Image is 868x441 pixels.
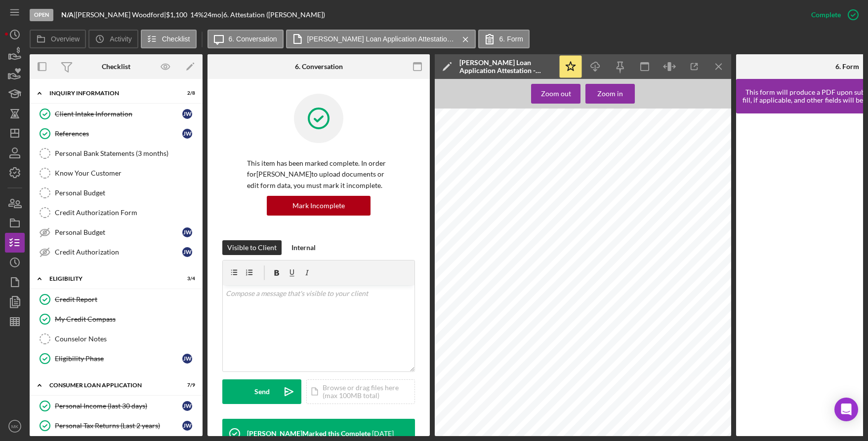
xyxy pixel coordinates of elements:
span: [PERSON_NAME] Loan Application Attestation [456,129,608,136]
div: 24 mo [204,11,221,19]
span: I, [PERSON_NAME], confirm that all information and documentation submitted with this loan applica... [456,149,718,154]
div: 3 / 4 [177,276,195,282]
div: Open Intercom Messenger [834,398,858,421]
div: Mark Incomplete [292,196,345,216]
div: | 6. Attestation ([PERSON_NAME]) [221,11,325,19]
label: 6. Form [499,35,523,43]
div: Visible to Client [227,240,277,255]
div: Complete [811,5,841,25]
div: Internal [291,240,316,255]
div: 2 / 8 [177,90,195,96]
a: Counselor Notes [35,329,198,349]
button: Activity [88,30,138,48]
div: Open [30,9,53,21]
button: Complete [801,5,863,25]
div: J W [182,109,192,119]
label: Activity [110,35,131,43]
div: [PERSON_NAME] Woodford | [76,11,166,19]
div: Eligibility [49,276,170,282]
label: [PERSON_NAME] Loan Application Attestation - Consumer -- [DATE] 03_06pm.pdf [307,35,455,43]
a: Eligibility PhaseJW [35,349,198,368]
a: Personal Bank Statements (3 months) [35,144,198,163]
div: Eligibility Phase [55,355,182,363]
a: Credit Authorization Form [35,203,198,222]
div: J W [182,247,192,257]
div: References [55,130,182,138]
span: is true and accurate. [456,156,507,162]
div: Personal Income (last 30 days) [55,402,182,410]
button: Checklist [141,30,197,48]
div: 7 / 9 [177,382,195,388]
div: J W [182,354,192,364]
label: Checklist [162,35,190,43]
div: [PERSON_NAME] Marked this Complete [247,430,371,438]
div: Client Intake Information [55,110,182,118]
a: Personal BudgetJW [35,222,198,242]
div: Send [254,379,270,404]
a: Client Intake InformationJW [35,104,198,124]
button: MK [5,416,25,436]
button: Mark Incomplete [267,196,371,216]
time: 2025-09-15 17:13 [372,430,394,438]
div: My Credit Compass [55,315,197,323]
div: Zoom in [597,84,623,104]
div: Personal Budget [55,189,197,197]
span: [PERSON_NAME] [475,170,520,175]
label: 6. Conversation [229,35,277,43]
button: Internal [287,240,321,255]
button: Overview [30,30,86,48]
span: Name: [456,170,474,175]
div: [PERSON_NAME] Loan Application Attestation - Consumer -- [DATE] 03_06pm.pdf [459,59,553,74]
span: [TECHNICAL_ID] [456,239,499,245]
a: Credit Report [35,290,198,309]
div: Counselor Notes [55,335,197,343]
a: ReferencesJW [35,124,198,144]
b: N/A [61,10,74,19]
div: Credit Authorization [55,248,182,256]
label: Overview [51,35,80,43]
div: J W [182,129,192,139]
span: $1,100 [166,10,187,19]
div: Personal Tax Returns (Last 2 years) [55,422,182,430]
div: 6. Conversation [295,63,343,71]
button: Send [222,379,301,404]
div: 14 % [190,11,204,19]
button: 6. Conversation [207,30,284,48]
div: Know Your Customer [55,169,197,177]
div: Zoom out [541,84,571,104]
div: Credit Report [55,295,197,303]
div: J W [182,421,192,431]
a: Personal Tax Returns (Last 2 years)JW [35,416,198,436]
span: [DATE] 3:06 PM [456,226,496,231]
a: Personal Budget [35,183,198,203]
div: Personal Bank Statements (3 months) [55,149,197,157]
div: | [61,11,76,19]
a: Know Your Customer [35,163,198,183]
a: Personal Income (last 30 days)JW [35,396,198,416]
button: [PERSON_NAME] Loan Application Attestation - Consumer -- [DATE] 03_06pm.pdf [286,30,476,48]
a: My Credit Compass [35,309,198,329]
div: Inquiry Information [49,90,170,96]
div: Checklist [102,63,130,71]
button: 6. Form [478,30,530,48]
div: 6. Form [835,63,859,71]
div: J W [182,227,192,237]
div: Consumer Loan Application [49,382,170,388]
button: Visible to Client [222,240,282,255]
div: Personal Budget [55,228,182,236]
text: MK [11,424,19,429]
a: Credit AuthorizationJW [35,242,198,262]
div: Credit Authorization Form [55,209,197,217]
button: Zoom out [531,84,580,104]
p: This item has been marked complete. In order for [PERSON_NAME] to upload documents or edit form d... [247,158,390,191]
div: J W [182,401,192,411]
button: Zoom in [585,84,635,104]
